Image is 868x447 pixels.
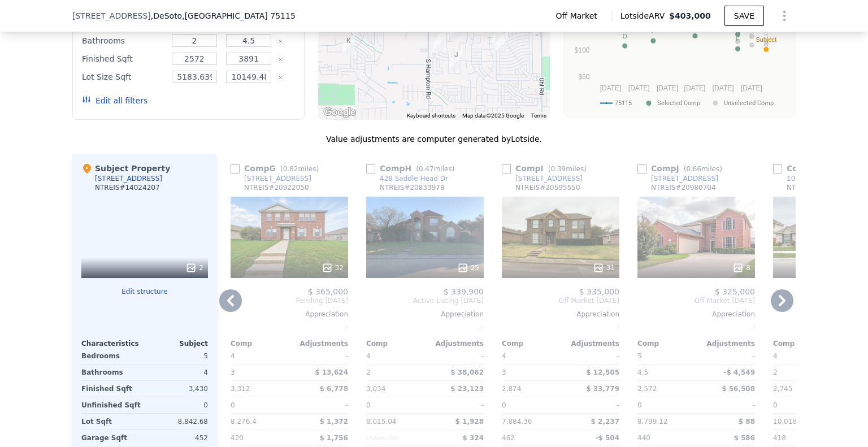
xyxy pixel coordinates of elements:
[81,397,142,413] div: Unfinished Sqft
[380,174,448,183] div: 428 Saddle Head Dr
[82,51,165,67] div: Finished Sqft
[429,27,450,55] div: 115 Toucan Ct
[773,339,832,348] div: Comp
[749,32,754,38] text: G
[292,348,348,364] div: -
[722,385,755,393] span: $ 56,508
[427,348,484,364] div: -
[450,385,484,393] span: $ 23,123
[366,385,385,393] span: 3,034
[502,339,561,348] div: Comp
[620,10,669,21] span: Lotside ARV
[419,165,434,173] span: 0.47
[366,310,484,319] div: Appreciation
[427,397,484,413] div: -
[283,165,298,173] span: 0.82
[657,84,678,92] text: [DATE]
[276,165,323,173] span: ( miles)
[669,11,711,20] span: $403,000
[741,84,762,92] text: [DATE]
[773,385,792,393] span: 2,745
[502,385,521,393] span: 2,874
[289,339,348,348] div: Adjustments
[338,31,359,59] div: 1026 Owen Dr
[411,165,459,173] span: ( miles)
[502,401,506,409] span: 0
[637,385,657,393] span: 2,572
[145,339,208,348] div: Subject
[81,381,142,397] div: Finished Sqft
[637,163,727,174] div: Comp J
[502,319,619,335] div: -
[637,418,667,426] span: 8,799.12
[502,163,591,174] div: Comp I
[502,352,506,360] span: 4
[457,262,479,274] div: 25
[95,174,162,183] div: [STREET_ADDRESS]
[278,39,283,44] button: Clear
[407,112,455,120] button: Keyboard shortcuts
[502,174,583,183] a: [STREET_ADDRESS]
[651,174,718,183] div: [STREET_ADDRESS]
[764,31,769,37] text: H
[531,112,546,119] a: Terms (opens in new tab)
[637,339,696,348] div: Comp
[231,163,323,174] div: Comp G
[502,310,619,319] div: Appreciation
[455,418,484,426] span: $ 1,928
[380,183,445,192] div: NTREIS # 20833978
[637,434,650,442] span: 440
[366,418,396,426] span: 8,015.04
[72,133,796,145] div: Value adjustments are computer generated by Lotside .
[320,385,348,393] span: $ 6,778
[462,112,524,119] span: Map data ©2025 Google
[147,364,208,380] div: 4
[231,296,348,305] span: Pending [DATE]
[686,165,701,173] span: 0.66
[696,339,755,348] div: Adjustments
[147,414,208,429] div: 8,842.68
[488,21,509,49] div: 601 Snowy Orchid Ln
[575,46,590,54] text: $100
[561,339,619,348] div: Adjustments
[724,6,764,26] button: SAVE
[578,73,589,81] text: $50
[515,174,583,183] div: [STREET_ADDRESS]
[734,434,755,442] span: $ 586
[773,352,778,360] span: 4
[231,385,250,393] span: 3,312
[563,348,619,364] div: -
[320,434,348,442] span: $ 1,756
[147,348,208,364] div: 5
[81,414,142,429] div: Lot Sqft
[637,364,694,380] div: 4.5
[231,319,348,335] div: -
[724,368,755,376] span: -$ 4,549
[637,296,755,305] span: Off Market [DATE]
[231,339,289,348] div: Comp
[450,368,484,376] span: $ 38,062
[185,262,203,274] div: 2
[308,287,348,296] span: $ 365,000
[182,11,296,20] span: , [GEOGRAPHIC_DATA] 75115
[732,262,750,274] div: 8
[366,352,371,360] span: 4
[366,364,423,380] div: 2
[81,364,142,380] div: Bathrooms
[72,10,151,21] span: [STREET_ADDRESS]
[737,28,739,35] text: I
[515,183,580,192] div: NTREIS # 20595550
[637,352,642,360] span: 5
[231,352,235,360] span: 4
[244,174,311,183] div: [STREET_ADDRESS]
[724,99,774,107] text: Unselected Comp
[579,287,619,296] span: $ 335,000
[147,381,208,397] div: 3,430
[593,262,615,274] div: 31
[502,434,515,442] span: 462
[756,36,776,43] text: Subject
[81,163,170,174] div: Subject Property
[320,418,348,426] span: $ 1,372
[595,434,619,442] span: -$ 504
[82,69,165,85] div: Lot Size Sqft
